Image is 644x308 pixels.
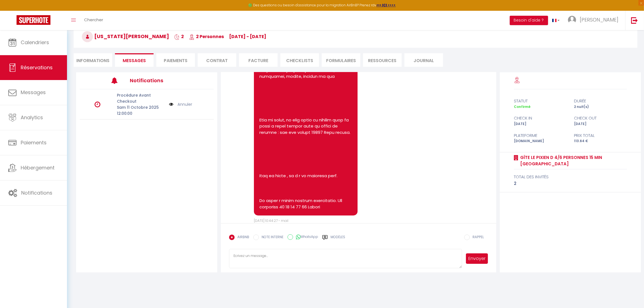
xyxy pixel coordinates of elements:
div: 2 [514,180,627,187]
label: RAPPEL [470,235,484,241]
li: Contrat [198,53,236,67]
div: check in [510,115,570,121]
img: ... [568,16,576,24]
a: Gîte Le Pixien D 4/6 personnes 15 min [GEOGRAPHIC_DATA] [518,154,627,167]
button: Envoyer [466,253,488,264]
span: [PERSON_NAME] [580,16,618,23]
span: Notifications [21,189,52,196]
span: Chercher [84,17,103,23]
li: Ressources [363,53,402,67]
span: Réservations [21,64,53,71]
span: Messages [21,89,46,96]
a: >>> ICI <<<< [377,3,396,7]
img: NO IMAGE [169,101,173,107]
label: WhatsApp [293,234,318,240]
img: logout [631,17,638,24]
p: Procédure Avant Checkout [117,92,165,104]
span: [DATE] 10:44:27 - mail [254,218,288,223]
div: check out [570,115,630,121]
div: [DOMAIN_NAME] [510,139,570,144]
h3: Notifications [130,74,186,87]
img: Super Booking [17,15,50,25]
li: Paiements [156,53,195,67]
label: NOTE INTERNE [259,235,283,241]
div: durée [570,98,630,104]
span: [US_STATE][PERSON_NAME] [82,33,169,40]
div: 2 nuit(s) [570,104,630,110]
div: Prix total [570,132,630,139]
div: [DATE] [510,121,570,127]
a: ... [PERSON_NAME] [564,11,625,30]
span: Paiements [21,139,47,146]
span: 2 [174,33,184,40]
button: Besoin d'aide ? [510,16,548,25]
li: FORMULAIRES [322,53,360,67]
span: Analytics [21,114,43,121]
label: Modèles [331,235,345,244]
li: Informations [74,53,112,67]
li: Facture [239,53,278,67]
span: Calendriers [21,39,49,46]
span: 2 Personnes [189,33,224,40]
li: Journal [404,53,443,67]
span: Hébergement [21,164,55,171]
div: [DATE] [570,121,630,127]
a: Annuler [178,101,192,107]
div: statut [510,98,570,104]
div: 113.64 € [570,139,630,144]
p: Sam 11 Octobre 2025 12:00:00 [117,104,165,116]
span: Confirmé [514,104,530,109]
li: CHECKLISTS [280,53,319,67]
span: [DATE] - [DATE] [229,33,266,40]
label: AIRBNB [235,235,249,241]
span: Messages [123,57,146,64]
div: Plateforme [510,132,570,139]
div: total des invités [514,174,627,180]
a: Chercher [80,11,107,30]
